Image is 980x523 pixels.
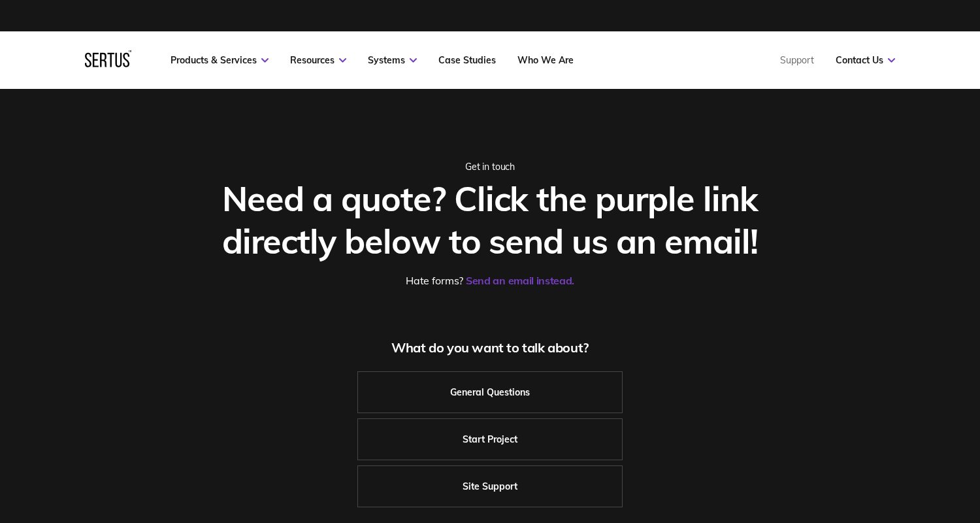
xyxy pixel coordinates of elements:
[438,54,496,66] a: Case Studies
[171,54,269,66] a: Products & Services
[357,465,623,507] a: Site Support
[780,54,814,66] a: Support
[290,54,346,66] a: Resources
[466,274,574,287] a: Send an email instead.
[357,418,623,460] a: Start Project
[357,371,623,413] a: General Questions
[836,54,895,66] a: Contact Us
[517,54,574,66] a: Who We Are
[368,54,417,66] a: Systems
[198,274,783,287] div: Hate forms?
[198,161,783,173] div: Get in touch
[198,339,783,356] div: What do you want to talk about?
[198,177,783,262] div: Need a quote? Click the purple link directly below to send us an email!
